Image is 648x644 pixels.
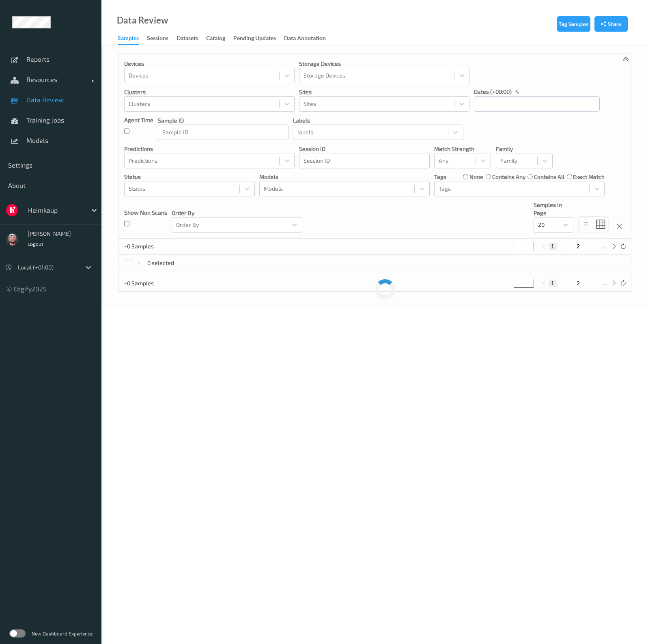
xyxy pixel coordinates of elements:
[549,243,557,250] button: 1
[177,34,198,44] div: Datasets
[147,34,168,44] div: Sessions
[124,209,167,217] p: Show Non Scans
[172,209,302,217] p: Order By
[594,16,628,32] button: Share
[124,116,153,124] p: Agent Time
[600,243,609,250] button: ...
[233,34,276,44] div: Pending Updates
[284,33,334,44] a: Data Annotation
[124,173,255,181] p: Status
[299,60,469,68] p: Storage Devices
[549,280,557,287] button: 1
[469,173,483,181] label: none
[158,116,288,125] p: Sample ID
[147,259,174,267] p: 0 selected
[534,201,573,217] p: Samples In Page
[474,88,512,96] p: dates (+00:00)
[233,33,284,44] a: Pending Updates
[434,145,491,153] p: Match Strength
[124,242,185,250] p: ~0 Samples
[299,145,430,153] p: Session ID
[434,173,446,181] p: Tags
[573,173,605,181] label: exact match
[147,33,177,44] a: Sessions
[534,173,564,181] label: contains all
[293,116,463,125] p: labels
[177,33,206,44] a: Datasets
[259,173,430,181] p: Models
[206,33,233,44] a: Catalog
[492,173,525,181] label: contains any
[299,88,469,96] p: Sites
[118,33,147,45] a: Samples
[557,16,590,32] button: Tag Samples
[284,34,326,44] div: Data Annotation
[117,16,168,24] div: Data Review
[118,34,139,45] div: Samples
[124,145,295,153] p: Predictions
[600,280,609,287] button: ...
[574,280,582,287] button: 2
[124,88,295,96] p: Clusters
[574,243,582,250] button: 2
[206,34,225,44] div: Catalog
[124,60,295,68] p: Devices
[496,145,553,153] p: Family
[124,279,185,287] p: ~0 Samples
